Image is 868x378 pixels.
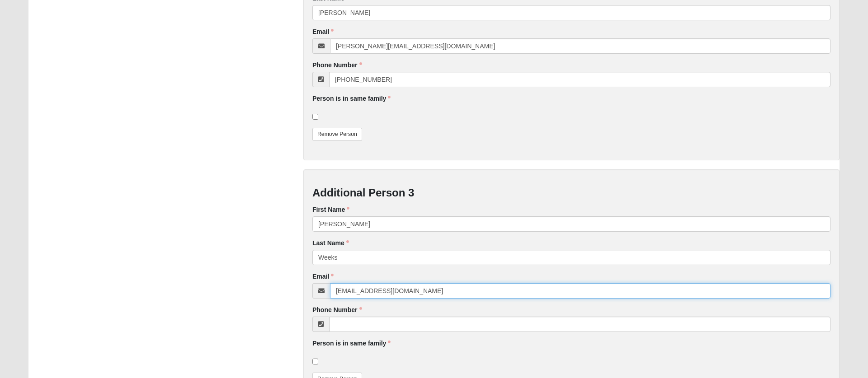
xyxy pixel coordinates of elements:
[312,61,362,70] label: Phone Number
[312,305,362,314] label: Phone Number
[312,27,334,36] label: Email
[312,238,349,247] label: Last Name
[312,339,391,348] label: Person is in same family
[312,128,362,141] a: Remove Person
[312,94,391,103] label: Person is in same family
[312,205,349,214] label: First Name
[312,187,830,200] h3: Additional Person 3
[312,272,334,281] label: Email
